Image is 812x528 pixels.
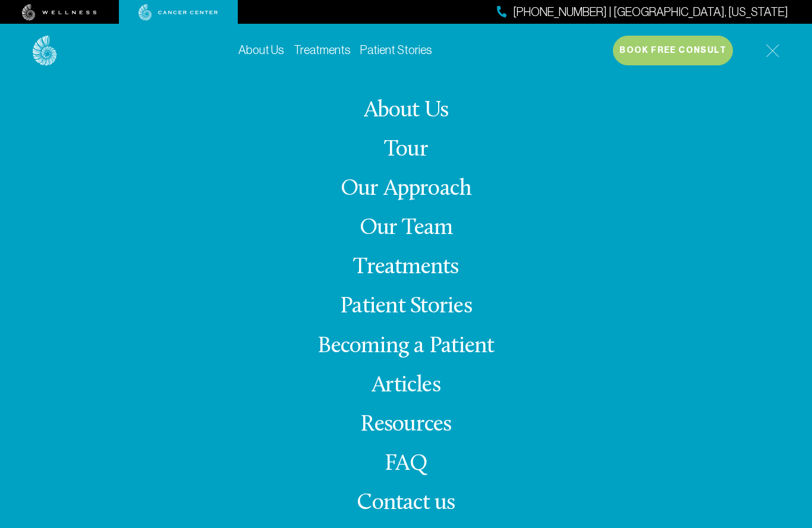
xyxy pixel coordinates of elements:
img: wellness [22,4,97,21]
a: [PHONE_NUMBER] | [GEOGRAPHIC_DATA], [US_STATE] [497,4,788,21]
a: Becoming a Patient [317,335,494,358]
a: Patient Stories [340,295,472,318]
a: Our Team [360,217,453,240]
a: About Us [364,99,449,122]
span: Contact us [357,492,455,515]
a: Patient Stories [360,43,432,56]
img: logo [33,36,57,66]
span: [PHONE_NUMBER] | [GEOGRAPHIC_DATA], [US_STATE] [513,4,788,21]
img: icon-hamburger [766,44,779,58]
a: Treatments [353,256,458,279]
a: Resources [360,413,451,437]
a: FAQ [385,453,427,476]
img: cancer center [139,4,218,21]
a: Treatments [294,43,351,56]
button: Book Free Consult [613,36,733,65]
a: Tour [384,138,428,162]
a: Articles [372,374,440,397]
a: Our Approach [341,178,472,201]
a: About Us [238,43,284,56]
